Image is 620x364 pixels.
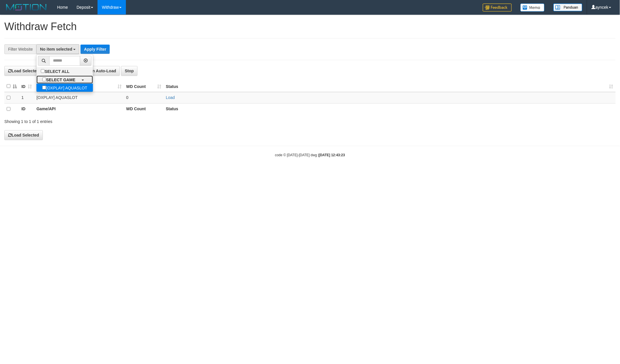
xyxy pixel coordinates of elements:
[483,3,512,12] img: Feedback.jpg
[41,69,45,73] input: SELECT ALL
[4,3,48,12] img: MOTION_logo.png
[40,47,72,52] span: No item selected
[319,153,345,157] strong: [DATE] 12:43:23
[80,45,110,54] button: Apply Filter
[553,3,582,11] img: panduan.png
[4,21,616,32] h1: Withdraw Fetch
[34,92,124,104] td: [OXPLAY] AQUASLOT
[124,81,164,92] th: WD Count: activate to sort column ascending
[42,78,46,81] input: SELECT GAME
[46,78,75,82] b: SELECT GAME
[36,76,93,84] a: SELECT GAME
[4,116,254,124] div: Showing 1 to 1 of 1 entries
[34,81,124,92] th: Game/API: activate to sort column ascending
[36,84,93,92] label: [OXPLAY] AQUASLOT
[36,67,75,75] label: SELECT ALL
[34,103,124,115] th: Game/API
[4,44,36,54] div: Filter Website
[126,95,129,100] span: 0
[19,103,34,115] th: ID
[36,44,79,54] button: No item selected
[164,103,616,115] th: Status
[42,86,46,89] input: [OXPLAY] AQUASLOT
[166,95,175,100] a: Load
[19,81,34,92] th: ID: activate to sort column ascending
[4,66,43,76] button: Load Selected
[121,66,137,76] button: Stop
[520,3,545,12] img: Button%20Memo.svg
[19,92,34,104] td: 1
[80,66,120,76] button: Run Auto-Load
[124,103,164,115] th: WD Count
[275,153,345,157] small: code © [DATE]-[DATE] dwg |
[4,130,43,140] button: Load Selected
[164,81,616,92] th: Status: activate to sort column ascending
